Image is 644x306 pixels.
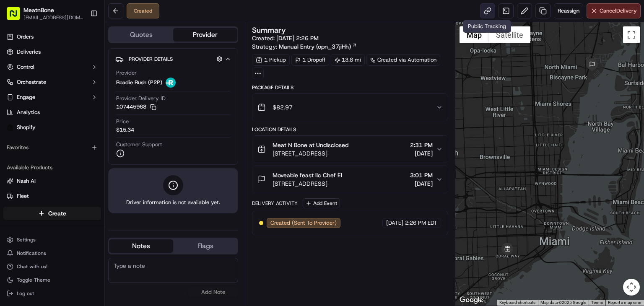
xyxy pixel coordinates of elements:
[554,3,583,18] button: Reassign
[116,69,137,77] span: Provider
[116,79,162,86] span: Roadie Rush (P2P)
[173,239,237,253] button: Flags
[600,7,637,15] span: Cancel Delivery
[331,54,365,66] div: 13.8 mi
[8,109,56,115] div: Past conversations
[17,290,34,297] span: Log out
[17,130,23,137] img: 1736555255976-a54dd68f-1ca7-489b-9aae-adbdc363a1c4
[23,6,54,14] button: MeatnBone
[252,136,448,163] button: Meat N Bone at Undisclosed[STREET_ADDRESS]2:31 PM[DATE]
[3,45,101,59] a: Deliveries
[3,121,101,134] a: Shopify
[540,300,586,305] span: Map data ©2025 Google
[48,209,66,218] span: Create
[410,149,433,158] span: [DATE]
[457,295,485,306] img: Google
[499,300,535,306] button: Keyboard shortcuts
[5,184,68,199] a: 📗Knowledge Base
[17,263,47,270] span: Chat with us!
[608,300,641,305] a: Report a map error
[303,198,340,208] button: Add Event
[252,54,290,66] div: 1 Pickup
[17,33,34,41] span: Orders
[291,54,329,66] div: 1 Dropoff
[3,234,101,246] button: Settings
[17,124,36,131] span: Shopify
[3,30,101,44] a: Orders
[116,103,156,111] button: 107445968
[457,295,485,306] a: Open this area in Google Maps (opens a new window)
[386,219,403,227] span: [DATE]
[91,152,94,159] span: •
[130,107,153,117] button: See all
[17,78,46,86] span: Orchestrate
[410,141,433,149] span: 2:31 PM
[115,52,231,66] button: Provider Details
[587,3,641,18] button: CancelDelivery
[591,300,603,305] a: Terms (opens in new tab)
[38,88,115,95] div: We're available if you need us!
[3,106,101,119] a: Analytics
[252,126,448,133] div: Location Details
[405,219,437,227] span: 2:26 PM EDT
[366,54,440,66] a: Created via Automation
[273,179,342,188] span: [STREET_ADDRESS]
[143,82,153,92] button: Start new chat
[273,171,342,179] span: Moveable feast llc Chef El
[83,207,101,214] span: Pylon
[3,75,101,89] button: Orchestrate
[96,152,113,159] span: [DATE]
[126,199,220,206] span: Driver information is not available yet.
[116,95,166,102] span: Provider Delivery ID
[463,20,511,33] div: Public Tracking
[252,84,448,91] div: Package Details
[17,277,50,283] span: Toggle Theme
[3,3,87,23] button: MeatnBone[EMAIL_ADDRESS][DOMAIN_NAME]
[173,28,237,41] button: Provider
[7,192,98,200] a: Fleet
[252,94,448,121] button: $82.97
[17,93,35,101] span: Engage
[109,28,173,41] button: Quotes
[17,177,36,185] span: Nash AI
[273,149,348,158] span: [STREET_ADDRESS]
[17,187,64,195] span: Knowledge Base
[276,34,319,42] span: [DATE] 2:26 PM
[279,42,357,51] a: Manual Entry (opn_37jiHh)
[410,171,433,179] span: 3:01 PM
[17,63,34,71] span: Control
[3,141,101,154] div: Favorites
[129,56,173,62] span: Provider Details
[8,8,25,25] img: Nash
[96,130,113,136] span: [DATE]
[17,153,23,159] img: 1736555255976-a54dd68f-1ca7-489b-9aae-adbdc363a1c4
[252,34,319,42] span: Created:
[252,42,357,51] div: Strategy:
[8,188,15,194] div: 📗
[489,26,530,43] button: Show satellite imagery
[17,48,41,56] span: Deliveries
[116,141,162,148] span: Customer Support
[59,207,101,214] a: Powered byPylon
[460,26,489,43] button: Show street map
[71,188,78,194] div: 💻
[3,261,101,272] button: Chat with us!
[623,279,640,296] button: Map camera controls
[8,122,22,138] img: Wisdom Oko
[623,26,640,43] button: Toggle fullscreen view
[7,177,98,185] a: Nash AI
[116,126,134,134] span: $15.34
[7,124,13,131] img: Shopify logo
[26,130,89,136] span: Wisdom [PERSON_NAME]
[22,54,151,62] input: Got a question? Start typing here...
[26,152,89,159] span: Wisdom [PERSON_NAME]
[23,14,83,21] button: [EMAIL_ADDRESS][DOMAIN_NAME]
[252,166,448,193] button: Moveable feast llc Chef El[STREET_ADDRESS]3:01 PM[DATE]
[17,236,36,243] span: Settings
[18,80,33,95] img: 8571987876998_91fb9ceb93ad5c398215_72.jpg
[8,80,23,95] img: 1736555255976-a54dd68f-1ca7-489b-9aae-adbdc363a1c4
[3,189,101,203] button: Fleet
[3,161,101,174] div: Available Products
